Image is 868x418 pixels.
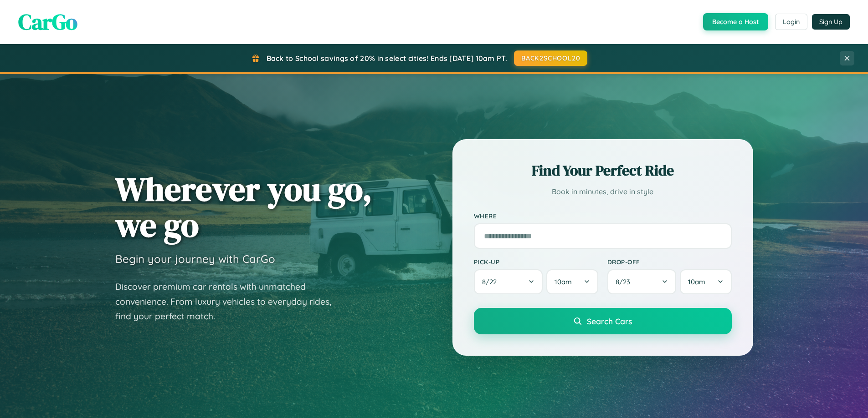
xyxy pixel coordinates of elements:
button: BACK2SCHOOL20 [514,50,587,66]
label: Pick-up [474,258,598,266]
button: Login [775,14,807,30]
h1: Wherever you go, we go [115,171,372,243]
button: Become a Host [703,13,768,30]
button: Sign Up [812,14,850,30]
span: Search Cars [587,316,632,326]
button: 10am [680,269,731,294]
button: 8/22 [474,269,543,294]
span: 8 / 22 [482,277,501,286]
label: Where [474,212,732,220]
p: Book in minutes, drive in style [474,185,732,198]
span: CarGo [18,7,77,37]
button: 8/23 [607,269,677,294]
p: Discover premium car rentals with unmatched convenience. From luxury vehicles to everyday rides, ... [115,279,343,324]
label: Drop-off [607,258,732,266]
span: 10am [688,277,705,286]
span: 8 / 23 [616,277,635,286]
h3: Begin your journey with CarGo [115,252,275,266]
span: Back to School savings of 20% in select cities! Ends [DATE] 10am PT. [267,54,507,63]
h2: Find Your Perfect Ride [474,161,732,181]
button: 10am [546,269,598,294]
span: 10am [555,277,572,286]
button: Search Cars [474,308,732,334]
